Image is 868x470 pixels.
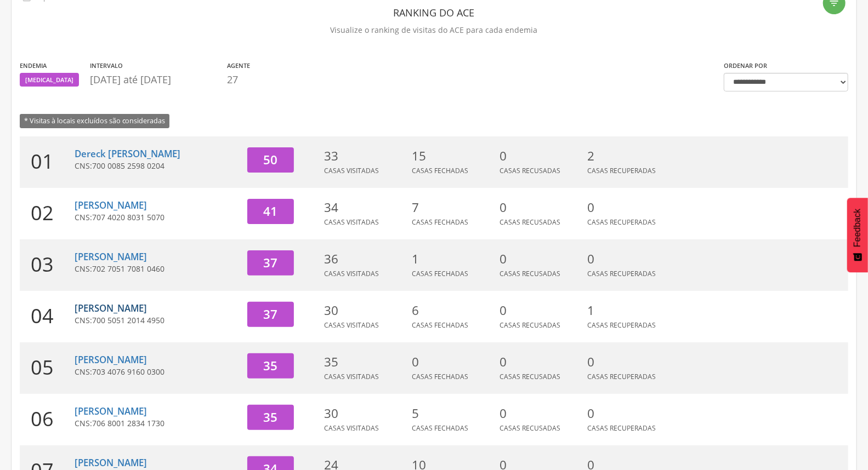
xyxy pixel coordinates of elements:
[412,147,494,165] p: 15
[264,203,278,220] span: 41
[264,151,278,168] span: 50
[587,269,656,278] span: Casas Recuperadas
[92,161,164,171] span: 700 0085 2598 0204
[500,217,560,227] span: Casas Recusadas
[227,73,250,87] p: 27
[20,114,169,128] span: * Visitas à locais excluídos são consideradas
[75,353,147,366] a: [PERSON_NAME]
[412,217,468,227] span: Casas Fechadas
[324,302,406,319] p: 30
[324,166,379,175] span: Casas Visitadas
[324,353,406,371] p: 35
[75,212,239,223] p: CNS:
[92,212,164,222] span: 707 4020 8031 5070
[20,61,47,70] label: Endemia
[500,166,560,175] span: Casas Recusadas
[75,418,239,429] p: CNS:
[20,342,75,394] div: 05
[724,61,767,70] label: Ordenar por
[500,320,560,330] span: Casas Recusadas
[587,320,656,330] span: Casas Recuperadas
[587,166,656,175] span: Casas Recuperadas
[20,394,75,445] div: 06
[324,423,379,433] span: Casas Visitadas
[412,199,494,216] p: 7
[324,372,379,381] span: Casas Visitadas
[412,320,468,330] span: Casas Fechadas
[587,217,656,227] span: Casas Recuperadas
[264,254,278,271] span: 37
[92,315,164,325] span: 700 5051 2014 4950
[412,372,468,381] span: Casas Fechadas
[500,147,582,165] p: 0
[587,250,670,268] p: 0
[75,250,147,263] a: [PERSON_NAME]
[500,250,582,268] p: 0
[412,423,468,433] span: Casas Fechadas
[90,73,222,87] p: [DATE] até [DATE]
[412,353,494,371] p: 0
[847,198,868,272] button: Feedback - Mostrar pesquisa
[75,302,147,314] a: [PERSON_NAME]
[92,418,164,428] span: 706 8001 2834 1730
[324,199,406,216] p: 34
[20,291,75,342] div: 04
[587,353,670,371] p: 0
[324,250,406,268] p: 36
[75,161,239,171] p: CNS:
[587,372,656,381] span: Casas Recuperadas
[75,263,239,274] p: CNS:
[20,136,75,188] div: 01
[75,315,239,326] p: CNS:
[264,306,278,323] span: 37
[412,166,468,175] span: Casas Fechadas
[500,269,560,278] span: Casas Recusadas
[92,263,164,274] span: 702 7051 7081 0460
[500,423,560,433] span: Casas Recusadas
[90,61,123,70] label: Intervalo
[75,456,147,469] a: [PERSON_NAME]
[587,423,656,433] span: Casas Recuperadas
[500,199,582,216] p: 0
[412,302,494,319] p: 6
[412,250,494,268] p: 1
[500,353,582,371] p: 0
[20,3,848,22] header: Ranking do ACE
[412,405,494,422] p: 5
[587,405,670,422] p: 0
[587,147,670,165] p: 2
[264,357,278,374] span: 35
[853,209,863,247] span: Feedback
[75,366,239,377] p: CNS:
[75,199,147,211] a: [PERSON_NAME]
[412,269,468,278] span: Casas Fechadas
[20,239,75,291] div: 03
[587,199,670,216] p: 0
[500,405,582,422] p: 0
[500,302,582,319] p: 0
[324,147,406,165] p: 33
[324,217,379,227] span: Casas Visitadas
[20,22,848,38] p: Visualize o ranking de visitas do ACE para cada endemia
[500,372,560,381] span: Casas Recusadas
[324,269,379,278] span: Casas Visitadas
[324,405,406,422] p: 30
[75,147,180,160] a: Dereck [PERSON_NAME]
[20,188,75,239] div: 02
[324,320,379,330] span: Casas Visitadas
[264,409,278,426] span: 35
[227,61,250,70] label: Agente
[587,302,670,319] p: 1
[75,405,147,417] a: [PERSON_NAME]
[92,366,164,377] span: 703 4076 9160 0300
[25,76,73,84] span: [MEDICAL_DATA]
